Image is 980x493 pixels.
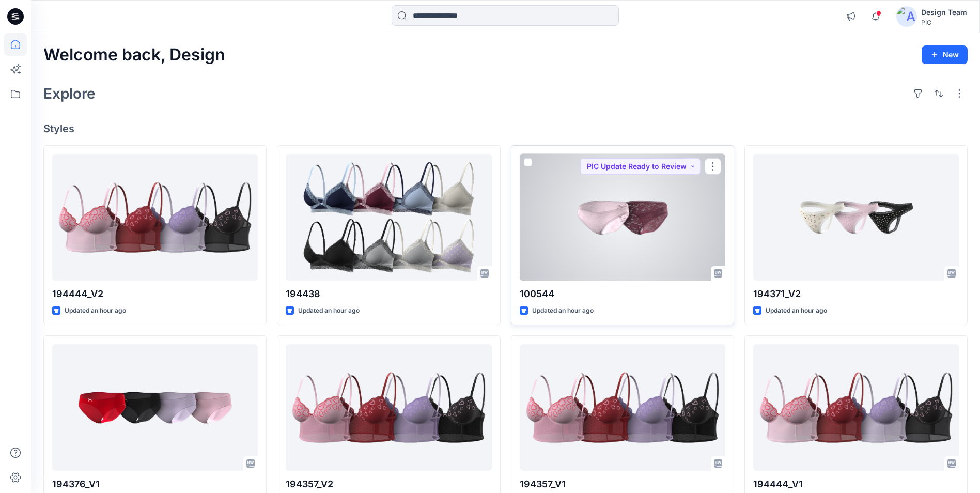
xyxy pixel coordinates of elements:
[286,154,491,281] a: 194438
[298,305,360,316] p: Updated an hour ago
[520,287,725,301] p: 100544
[520,477,725,491] p: 194357_V1
[286,344,491,471] a: 194357_V2
[520,344,725,471] a: 194357_V1
[52,287,258,301] p: 194444_V2
[65,305,126,316] p: Updated an hour ago
[753,154,959,281] a: 194371_V2
[896,6,917,27] img: avatar
[766,305,827,316] p: Updated an hour ago
[43,85,96,102] h2: Explore
[922,45,968,64] button: New
[52,344,258,471] a: 194376_V1
[921,6,967,19] div: Design Team
[286,287,491,301] p: 194438
[286,477,491,491] p: 194357_V2
[520,154,725,281] a: 100544
[52,477,258,491] p: 194376_V1
[532,305,594,316] p: Updated an hour ago
[753,287,959,301] p: 194371_V2
[921,19,967,26] div: PIC
[52,154,258,281] a: 194444_V2
[43,45,225,65] h2: Welcome back, Design
[753,344,959,471] a: 194444_V1
[753,477,959,491] p: 194444_V1
[43,122,968,135] h4: Styles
